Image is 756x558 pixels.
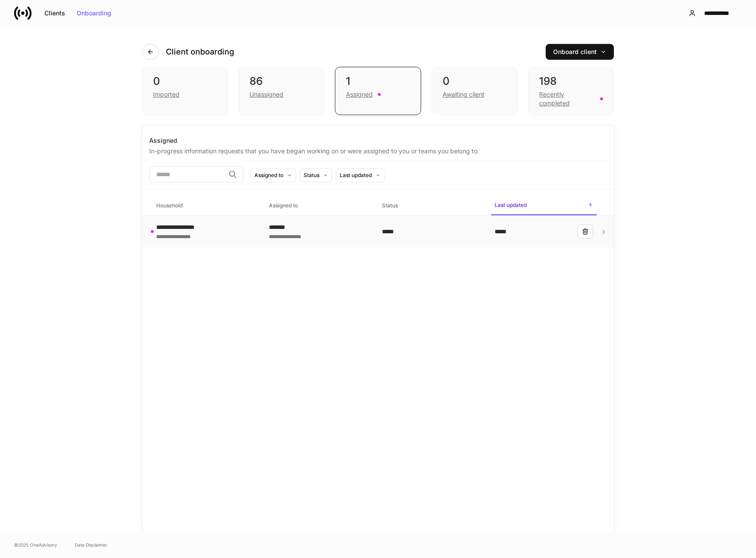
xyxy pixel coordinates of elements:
span: © 2025 OneAdvisory [14,541,57,548]
button: Onboarding [71,6,117,20]
a: Data Disclaimer [75,541,107,548]
button: Status [300,168,332,182]
button: Onboard client [546,44,614,60]
div: 0Imported [142,67,228,115]
div: 86Unassigned [239,67,324,115]
div: Assigned [149,136,607,145]
div: Onboarding [77,10,111,16]
div: Awaiting client [443,90,484,99]
span: Household [153,197,258,215]
button: Clients [39,6,71,20]
div: 1 [346,74,410,88]
div: 0 [153,74,217,88]
div: Imported [153,90,180,99]
div: Assigned to [254,171,283,179]
h6: Last updated [495,201,527,209]
div: 0Awaiting client [432,67,517,115]
div: 198Recently completed [528,67,614,115]
h4: Client onboarding [166,47,234,57]
div: Clients [44,10,65,16]
span: Status [378,197,484,215]
div: 198 [539,74,603,88]
div: 86 [250,74,313,88]
span: Assigned to [265,197,371,215]
div: Unassigned [250,90,283,99]
h6: Household [156,201,183,210]
h6: Status [382,201,398,210]
div: 0 [443,74,506,88]
button: Last updated [336,168,385,182]
div: Assigned [346,90,373,99]
div: Recently completed [539,90,595,108]
button: Assigned to [250,168,296,182]
div: Onboard client [553,49,606,55]
div: In-progress information requests that you have began working on or were assigned to you or teams ... [149,145,607,156]
div: Last updated [340,171,372,179]
span: Last updated [491,196,597,215]
div: Status [304,171,319,179]
h6: Assigned to [269,201,298,210]
div: 1Assigned [335,67,421,115]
